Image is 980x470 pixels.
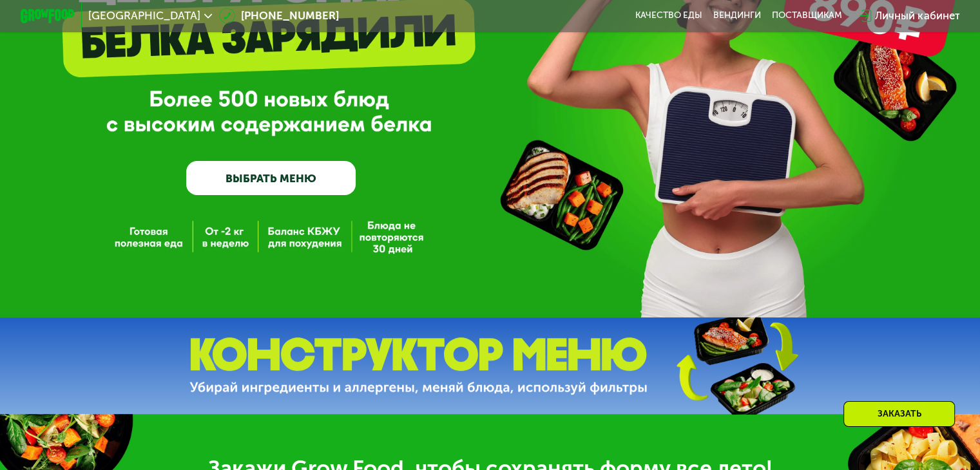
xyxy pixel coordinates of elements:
a: Качество еды [635,10,702,21]
div: Личный кабинет [875,8,959,24]
div: поставщикам [772,10,842,21]
a: ВЫБРАТЬ МЕНЮ [186,161,356,195]
a: [PHONE_NUMBER] [219,8,339,24]
a: Вендинги [713,10,761,21]
span: [GEOGRAPHIC_DATA] [88,10,200,21]
div: Заказать [843,401,955,427]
